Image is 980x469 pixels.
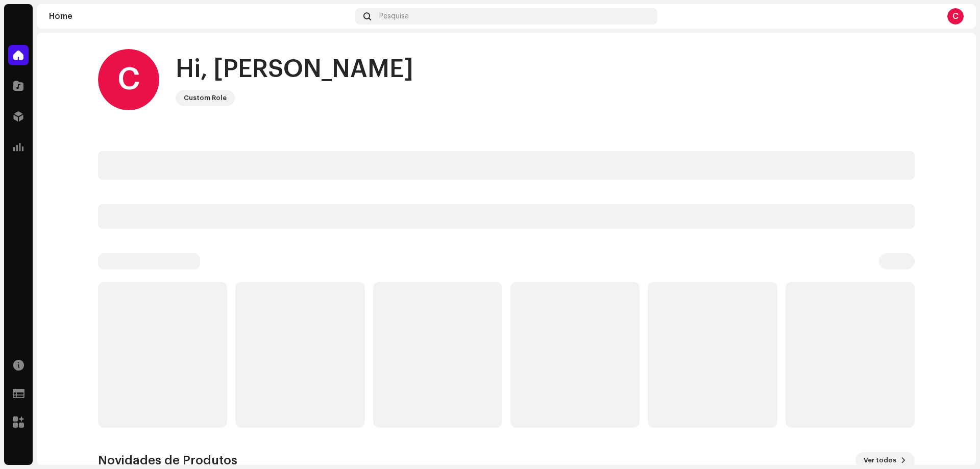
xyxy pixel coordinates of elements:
[184,92,227,104] div: Custom Role
[947,8,964,24] div: C
[855,452,915,468] button: Ver todos
[379,12,409,20] span: Pesquisa
[98,49,159,110] div: C
[49,12,351,20] div: Home
[98,452,237,468] h3: Novidades de Produtos
[176,53,413,86] div: Hi, [PERSON_NAME]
